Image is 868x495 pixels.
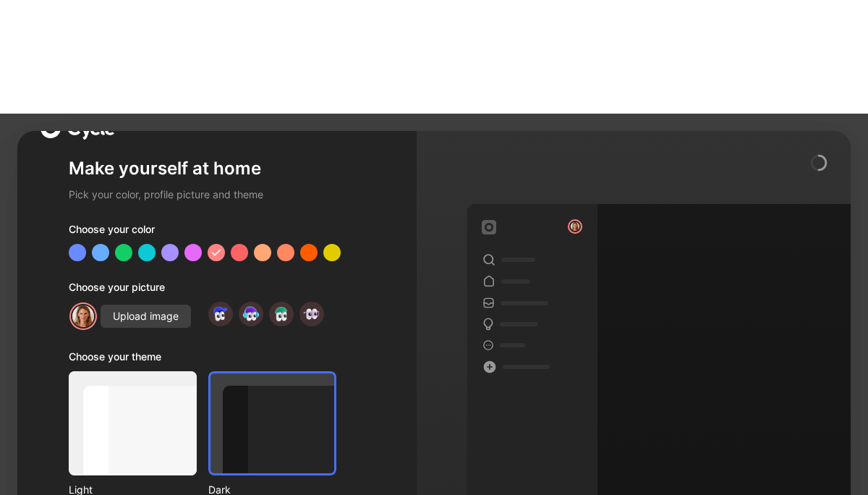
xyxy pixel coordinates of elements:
[101,305,191,328] button: Upload image
[210,304,230,323] img: avatar
[271,304,291,323] img: avatar
[69,348,336,371] div: Choose your theme
[569,221,581,232] img: avatar
[69,186,365,203] h2: Pick your color, profile picture and theme
[241,304,260,323] img: avatar
[69,221,365,244] div: Choose your color
[71,304,95,329] img: avatar
[482,220,496,234] img: workspace-default-logo-wX5zAyuM.png
[302,304,321,323] img: avatar
[69,279,365,302] div: Choose your picture
[69,157,365,180] h1: Make yourself at home
[113,308,179,325] span: Upload image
